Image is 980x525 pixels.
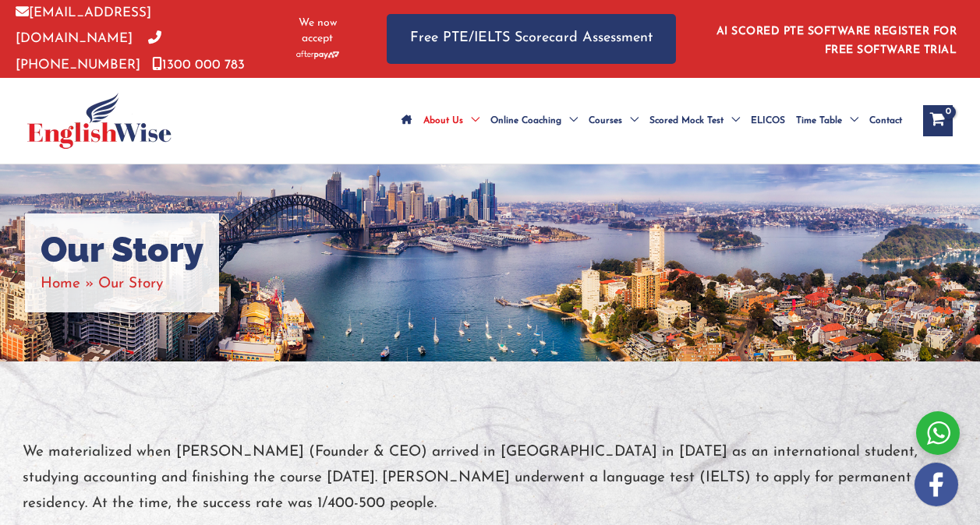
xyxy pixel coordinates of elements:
span: About Us [423,93,463,148]
h1: Our Story [41,229,203,271]
span: Scored Mock Test [649,93,724,148]
a: AI SCORED PTE SOFTWARE REGISTER FOR FREE SOFTWARE TRIAL [716,26,957,56]
span: Menu Toggle [842,93,858,148]
a: ELICOS [745,93,791,148]
nav: Breadcrumbs [41,271,203,297]
span: Menu Toggle [463,93,479,148]
a: Home [41,277,80,291]
img: Afterpay-Logo [296,51,339,59]
nav: Site Navigation: Main Menu [396,93,907,148]
span: Courses [589,93,622,148]
span: We now accept [288,16,348,47]
a: View Shopping Cart, empty [923,105,953,136]
a: 1300 000 783 [152,58,245,72]
a: [PHONE_NUMBER] [16,32,161,71]
img: white-facebook.png [915,463,958,506]
aside: Header Widget 1 [707,13,964,64]
span: Menu Toggle [622,93,639,148]
a: Scored Mock TestMenu Toggle [644,93,745,148]
a: Free PTE/IELTS Scorecard Assessment [387,14,676,63]
a: CoursesMenu Toggle [583,93,644,148]
a: About UsMenu Toggle [418,93,485,148]
a: Time TableMenu Toggle [791,93,864,148]
p: We materialized when [PERSON_NAME] (Founder & CEO) arrived in [GEOGRAPHIC_DATA] in [DATE] as an i... [23,439,958,517]
span: Menu Toggle [561,93,578,148]
span: Time Table [796,93,842,148]
a: Online CoachingMenu Toggle [485,93,583,148]
span: Menu Toggle [724,93,740,148]
span: Contact [869,93,902,148]
span: ELICOS [751,93,785,148]
img: cropped-ew-logo [27,93,172,149]
span: Online Coaching [490,93,561,148]
a: [EMAIL_ADDRESS][DOMAIN_NAME] [16,6,151,45]
span: Our Story [98,277,163,291]
a: Contact [864,93,907,148]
